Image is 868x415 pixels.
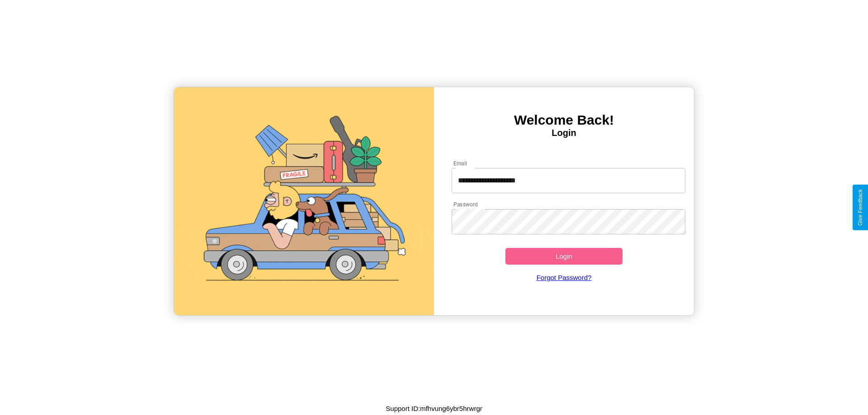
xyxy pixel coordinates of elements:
[505,248,623,265] button: Login
[174,87,434,315] img: gif
[453,201,477,208] label: Password
[857,189,863,226] div: Give Feedback
[434,112,694,128] h3: Welcome Back!
[386,402,482,415] p: Support ID: mfhvung6ybr5hrwrgr
[434,128,694,138] h4: Login
[453,159,467,167] label: Email
[447,265,681,290] a: Forgot Password?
